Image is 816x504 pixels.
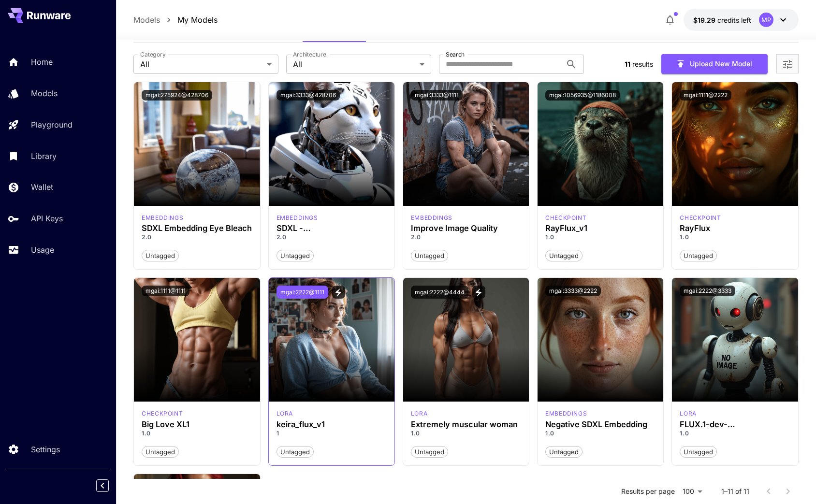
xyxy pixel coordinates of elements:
div: SDXL - LoRA+Embedding - Eye Bleach [277,224,387,233]
button: mgai:2222@1111 [277,286,328,299]
span: Untagged [546,251,582,261]
h3: RayFlux [680,224,790,233]
button: mgai:275924@428706 [142,90,212,101]
button: View trigger words [332,286,345,299]
span: Untagged [680,251,716,261]
span: results [632,60,653,68]
button: Untagged [411,446,448,458]
span: Untagged [277,251,313,261]
span: Untagged [142,251,178,261]
button: mgai:2222@4444 [411,286,468,299]
span: Untagged [680,447,716,457]
p: 1.0 [680,233,790,242]
p: API Keys [31,213,63,224]
p: 2.0 [277,233,387,242]
p: Library [31,150,57,162]
h3: SDXL - [PERSON_NAME]+Embedding - Eye Bleach [277,224,387,233]
div: FLUX.1 D [277,409,293,418]
button: Untagged [142,249,179,262]
p: Wallet [31,181,53,193]
span: 11 [625,60,630,68]
div: SDXL 1.0 [545,409,587,418]
p: Settings [31,444,60,455]
nav: breadcrumb [133,14,218,26]
p: Results per page [621,487,675,496]
p: 1.0 [142,429,252,438]
span: credits left [717,16,751,24]
div: MP [759,13,773,27]
p: 1.0 [545,233,656,242]
h3: Improve Image Quality [411,224,521,233]
p: embeddings [411,214,452,222]
div: Collapse sidebar [103,477,116,494]
p: 1.0 [411,429,521,438]
p: Home [31,56,53,68]
p: 1–11 of 11 [721,487,749,496]
p: embeddings [277,214,318,222]
button: $19.28726MP [684,9,799,31]
h3: Negative SDXL Embedding [545,420,656,429]
button: mgai:2222@3333 [680,286,735,296]
div: SDXL 1.0 [142,409,183,418]
h3: Extremely muscular woman [411,420,521,429]
div: $19.28726 [693,15,751,25]
label: Architecture [293,50,326,58]
p: checkpoint [680,214,721,222]
div: SDXL 1.0 [411,214,452,222]
button: Untagged [680,249,717,262]
p: lora [680,409,696,418]
p: Models [31,87,58,99]
button: Untagged [277,446,314,458]
button: Untagged [545,249,583,262]
button: Collapse sidebar [96,479,109,492]
div: SDXL 1.0 [277,214,318,222]
span: All [293,58,416,70]
button: Open more filters [782,58,793,70]
div: 100 [679,484,706,498]
h3: FLUX.1-dev-[PERSON_NAME]-add-details [680,420,790,429]
a: Models [133,14,160,26]
h3: RayFlux_v1 [545,224,656,233]
span: Untagged [277,447,313,457]
p: embeddings [142,214,183,222]
label: Category [140,50,166,58]
div: FLUX.1 D [680,214,721,222]
span: Untagged [411,447,448,457]
p: 2.0 [411,233,521,242]
button: mgai:1056935@1186008 [545,90,620,101]
button: mgai:3333@428706 [277,90,340,101]
button: Untagged [545,446,583,458]
p: embeddings [545,409,587,418]
p: 2.0 [142,233,252,242]
a: My Models [177,14,218,26]
h3: Big Love XL1 [142,420,252,429]
p: checkpoint [545,214,586,222]
span: All [140,58,263,70]
p: Usage [31,244,54,256]
div: FLUX.1 D [411,409,427,418]
div: FLUX.1-dev-LoRA-add-details [680,420,790,429]
p: Playground [31,119,73,130]
p: 1.0 [545,429,656,438]
button: Untagged [680,446,717,458]
div: FLUX.1 D [545,214,586,222]
span: $19.29 [693,16,717,24]
button: Untagged [277,249,314,262]
button: Upload New Model [661,54,768,74]
p: 1.0 [680,429,790,438]
button: mgai:1111@1111 [142,286,189,296]
h3: SDXL Embedding Eye Bleach [142,224,252,233]
div: FLUX.1 D [680,409,696,418]
h3: keira_flux_v1 [277,420,387,429]
span: Untagged [411,251,448,261]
